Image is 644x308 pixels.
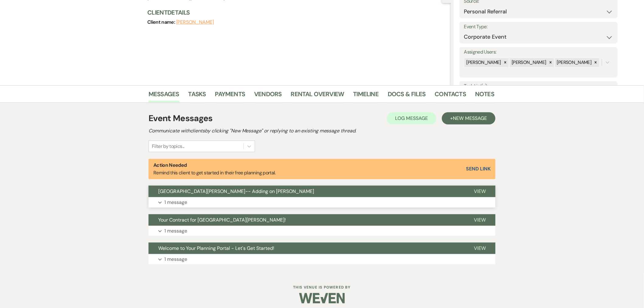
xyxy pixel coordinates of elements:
[153,161,276,177] p: Remind this client to get started in their free planning portal.
[188,89,206,103] a: Tasks
[555,58,593,67] div: [PERSON_NAME]
[149,89,179,103] a: Messages
[442,112,495,124] button: +New Message
[152,143,184,150] div: Filter by topics...
[464,82,613,91] label: Task List(s):
[176,20,214,25] button: [PERSON_NAME]
[474,188,486,194] span: View
[149,226,495,236] button: 1 message
[435,89,466,103] a: Contacts
[149,243,464,254] button: Welcome to Your Planning Portal - Let's Get Started!
[158,217,286,223] span: Your Contract for [GEOGRAPHIC_DATA][PERSON_NAME]!
[464,243,495,254] button: View
[153,162,187,168] strong: Action Needed
[291,89,344,103] a: Rental Overview
[149,186,464,197] button: [GEOGRAPHIC_DATA][PERSON_NAME]-- Adding on [PERSON_NAME]
[353,89,379,103] a: Timeline
[474,245,486,251] span: View
[453,115,487,121] span: New Message
[164,227,187,235] p: 1 message
[158,188,314,194] span: [GEOGRAPHIC_DATA][PERSON_NAME]-- Adding on [PERSON_NAME]
[464,48,613,57] label: Assigned Users:
[215,89,245,103] a: Payments
[464,58,502,67] div: [PERSON_NAME]
[464,186,495,197] button: View
[475,89,494,103] a: Notes
[164,198,187,206] p: 1 message
[466,166,491,171] button: Send Link
[510,58,547,67] div: [PERSON_NAME]
[149,197,495,208] button: 1 message
[147,19,176,25] span: Client name:
[464,214,495,226] button: View
[254,89,282,103] a: Vendors
[387,112,436,124] button: Log Message
[388,89,425,103] a: Docs & Files
[158,245,274,251] span: Welcome to Your Planning Portal - Let's Get Started!
[464,23,613,31] label: Event Type:
[149,127,495,135] h2: Communicate with clients by clicking "New Message" or replying to an existing message thread.
[147,8,445,17] h3: Client Details
[164,255,187,263] p: 1 message
[149,214,464,226] button: Your Contract for [GEOGRAPHIC_DATA][PERSON_NAME]!
[149,254,495,264] button: 1 message
[474,217,486,223] span: View
[395,115,428,121] span: Log Message
[149,112,213,125] h1: Event Messages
